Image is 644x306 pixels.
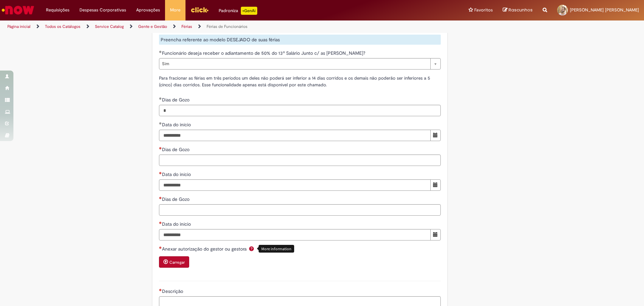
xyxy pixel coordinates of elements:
img: click_logo_yellow_360x200.png [191,5,209,15]
span: Ajuda para Anexar autorização do gestor ou gestora [248,246,256,251]
a: Gente e Gestão [138,24,167,29]
a: Rascunhos [503,7,533,13]
button: Mostrar calendário para Data do início [430,179,441,191]
span: [PERSON_NAME] [PERSON_NAME] [570,7,639,13]
span: Funcionário deseja receber o adiantamento de 50% do 13º Salário Junto c/ as [PERSON_NAME]? [162,50,367,56]
ul: Trilhas de página [5,20,424,33]
a: Página inicial [7,24,31,29]
input: Dias de Gozo [159,155,441,166]
span: Favoritos [474,7,493,13]
div: Preencha referente ao modelo DESEJADO de suas férias [159,35,441,45]
span: Despesas Corporativas [79,7,126,13]
span: Descrição [162,288,184,294]
img: ServiceNow [1,3,35,17]
small: Carregar [169,260,185,265]
span: Dias de Gozo [162,97,191,103]
a: Férias de Funcionários [207,24,248,29]
a: Service Catalog [95,24,124,29]
div: Padroniza [219,7,257,15]
span: Data do início [162,221,192,227]
input: Dias de Gozo [159,105,441,116]
button: Mostrar calendário para Data do início [430,229,441,241]
span: Rascunhos [508,7,533,13]
span: Data do início [162,122,192,128]
a: Férias [181,24,192,29]
input: Dias de Gozo [159,204,441,216]
p: +GenAi [241,7,257,15]
span: Dias de Gozo [162,146,191,152]
a: Todos os Catálogos [45,24,80,29]
span: Obrigatório Preenchido [159,97,162,100]
span: Necessários [159,196,162,199]
span: Sim [162,58,427,69]
input: Data do início 17 November 2025 Monday [159,130,431,141]
span: Aprovações [136,7,160,13]
span: More [170,7,180,13]
span: Necessários [159,246,162,249]
span: Obrigatório Preenchido [159,122,162,125]
span: Obrigatório Preenchido [159,50,162,53]
input: Data do início [159,229,431,241]
button: Mostrar calendário para Data do início [430,130,441,141]
span: Dias de Gozo [162,196,191,202]
span: Requisições [46,7,69,13]
span: Data do início [162,171,192,177]
div: More information [259,245,294,253]
span: Necessários [159,147,162,149]
span: Necessários [159,289,162,291]
span: Anexar autorização do gestor ou gestora [162,246,248,252]
span: Necessários [159,172,162,174]
button: Carregar anexo de Anexar autorização do gestor ou gestora Required [159,256,189,268]
span: Para fracionar as férias em três períodos um deles não poderá ser inferior a 14 dias corridos e o... [159,75,430,88]
input: Data do início [159,179,431,191]
span: Necessários [159,221,162,224]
